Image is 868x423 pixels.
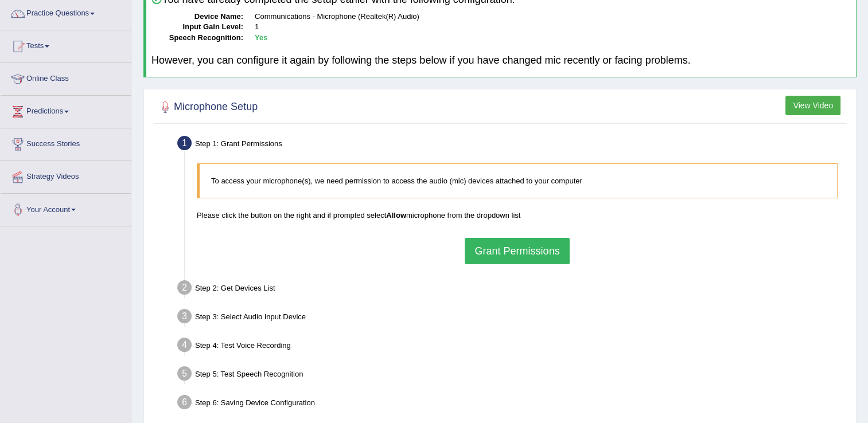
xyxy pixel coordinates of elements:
[151,22,243,33] dt: Input Gain Level:
[172,305,851,331] div: Step 3: Select Audio Input Device
[255,33,267,42] b: Yes
[465,238,569,264] button: Grant Permissions
[1,63,131,92] a: Online Class
[157,99,258,116] h2: Microphone Setup
[197,210,838,221] p: Please click the button on the right and if prompted select microphone from the dropdown list
[255,11,851,22] dd: Communications - Microphone (Realtek(R) Audio)
[1,96,131,124] a: Predictions
[1,128,131,157] a: Success Stories
[1,194,131,222] a: Your Account
[211,175,826,186] p: To access your microphone(s), we need permission to access the audio (mic) devices attached to yo...
[1,161,131,190] a: Strategy Videos
[172,334,851,359] div: Step 4: Test Voice Recording
[1,30,131,59] a: Tests
[172,363,851,388] div: Step 5: Test Speech Recognition
[172,132,851,158] div: Step 1: Grant Permissions
[255,22,851,33] dd: 1
[172,391,851,417] div: Step 6: Saving Device Configuration
[151,11,243,22] dt: Device Name:
[172,277,851,302] div: Step 2: Get Devices List
[151,33,243,44] dt: Speech Recognition:
[386,211,406,220] b: Allow
[785,96,840,115] button: View Video
[151,55,851,66] h4: However, you can configure it again by following the steps below if you have changed mic recently...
